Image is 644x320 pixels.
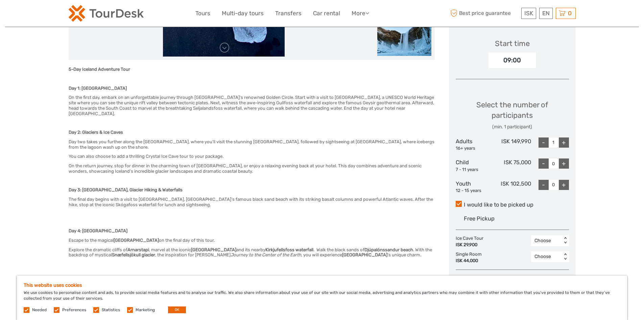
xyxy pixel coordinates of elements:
a: Multi-day tours [222,8,264,18]
strong: [GEOGRAPHIC_DATA] [114,238,159,243]
strong: Day 4: [GEOGRAPHIC_DATA] [69,228,127,233]
div: 16+ years [456,145,494,152]
div: Ice Cave Tour [456,235,487,248]
h6: On the first day, embark on an unforgettable journey through [GEOGRAPHIC_DATA]'s renowned Golden ... [69,95,435,116]
strong: [GEOGRAPHIC_DATA] [191,247,236,252]
div: 12 - 15 years [456,188,494,194]
em: Journey to the Center of the Earth [231,252,301,257]
label: Statistics [102,307,120,313]
div: We use cookies to personalise content and ads, to provide social media features and to analyse ou... [17,276,627,320]
div: < > [562,237,568,244]
a: Tours [195,8,210,18]
div: < > [562,253,568,260]
strong: Day 2: Glaciers & Ice Caves [69,130,123,135]
strong: [GEOGRAPHIC_DATA] [342,252,387,257]
div: Single Room [456,251,485,264]
div: + [559,137,569,148]
div: - [539,158,549,169]
button: OK [168,306,186,313]
img: 120-15d4194f-c635-41b9-a512-a3cb382bfb57_logo_small.png [69,5,144,22]
div: Adults [456,137,494,152]
label: I would like to be picked up [456,201,569,209]
span: 0 [567,10,573,17]
div: ISK 75,000 [493,158,531,173]
div: Youth [456,180,494,194]
label: Preferences [62,307,86,313]
h6: You can also choose to add a thrilling Crystal Ice Cave tour to your package. [69,154,435,159]
strong: 5-Day Iceland Adventure Tour [69,67,130,72]
div: + [559,180,569,190]
strong: Day 3: [GEOGRAPHIC_DATA], Glacier Hiking & Waterfalls [69,187,183,192]
img: ff63a46f9eea4b8aa406a949ad8bc493_slider_thumbnail.jpeg [377,25,431,56]
h6: Explore the dramatic cliffs of , marvel at the iconic and its nearby . Walk the black sands of . ... [69,247,435,258]
h6: Escape to the magical on the final day of this tour. [69,238,435,243]
div: ISK 29,900 [456,242,483,248]
div: ISK 102,500 [493,180,531,194]
strong: Snæfellsjökull glacier [112,252,155,257]
div: EN [539,8,553,19]
div: Child [456,158,494,173]
div: Choose [534,237,558,244]
button: Open LiveChat chat widget [78,10,86,19]
a: Transfers [275,8,302,18]
div: ISK 44,000 [456,258,482,264]
div: + [559,158,569,169]
span: ISK [524,10,533,17]
div: 7 - 11 years [456,167,494,173]
h6: The final day begins with a visit to [GEOGRAPHIC_DATA], [GEOGRAPHIC_DATA]’s famous black sand bea... [69,197,435,208]
h6: Day two takes you further along the [GEOGRAPHIC_DATA], where you’ll visit the stunning [GEOGRAPHI... [69,139,435,150]
a: More [352,8,369,18]
label: Marketing [136,307,155,313]
div: (min. 1 participant) [456,124,569,130]
strong: Day 1: [GEOGRAPHIC_DATA] [69,86,127,91]
span: Best price guarantee [449,8,520,19]
div: - [539,137,549,148]
div: Choose [534,253,558,260]
a: Car rental [313,8,340,18]
div: ISK 149,990 [493,137,531,152]
strong: Djúpalónssandur beach [364,247,413,252]
div: - [539,180,549,190]
p: We're away right now. Please check back later! [9,12,76,17]
h5: This website uses cookies [24,282,620,288]
h6: On the return journey, stop for dinner in the charming town of [GEOGRAPHIC_DATA], or enjoy a rela... [69,163,435,174]
div: Start time [495,38,530,49]
div: 09:00 [488,52,536,68]
div: Select the number of participants [456,100,569,130]
strong: Arnarstapi [127,247,149,252]
span: Free Pickup [464,215,495,222]
strong: Kirkjufellsfoss waterfall [265,247,313,252]
label: Needed [32,307,47,313]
